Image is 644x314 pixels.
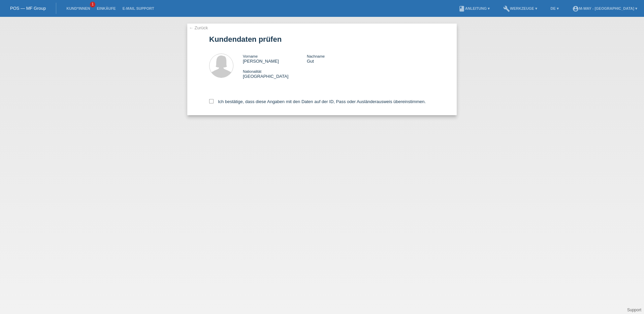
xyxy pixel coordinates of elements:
[307,54,371,64] div: Gut
[243,69,261,73] span: Nationalität
[455,6,493,10] a: bookAnleitung ▾
[569,6,641,10] a: account_circlem-way - [GEOGRAPHIC_DATA] ▾
[458,5,465,12] i: book
[627,308,641,312] a: Support
[500,6,541,10] a: buildWerkzeuge ▾
[503,5,510,12] i: build
[243,69,307,79] div: [GEOGRAPHIC_DATA]
[10,6,46,11] a: POS — MF Group
[572,5,579,12] i: account_circle
[93,6,119,10] a: Einkäufe
[307,54,325,58] span: Nachname
[119,6,158,10] a: E-Mail Support
[243,54,258,58] span: Vorname
[90,2,95,7] span: 1
[547,6,562,10] a: DE ▾
[209,35,435,43] h1: Kundendaten prüfen
[209,99,426,104] label: Ich bestätige, dass diese Angaben mit den Daten auf der ID, Pass oder Ausländerausweis übereinsti...
[63,6,93,10] a: Kund*innen
[243,54,307,64] div: [PERSON_NAME]
[189,25,208,30] a: ← Zurück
